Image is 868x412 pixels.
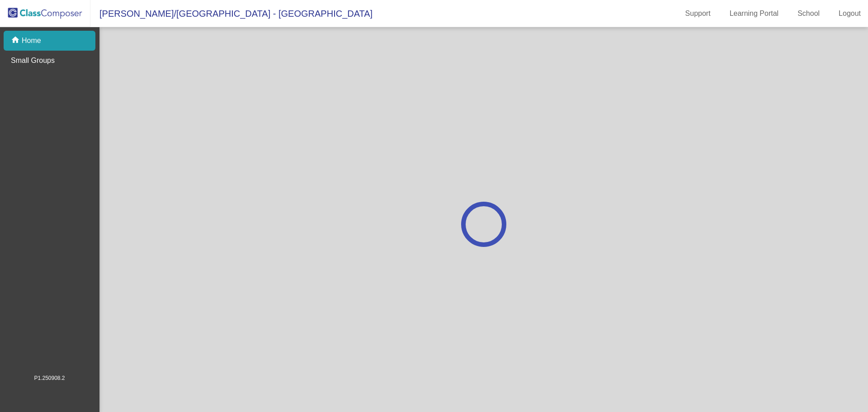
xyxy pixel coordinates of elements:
span: [PERSON_NAME]/[GEOGRAPHIC_DATA] - [GEOGRAPHIC_DATA] [90,6,373,21]
mat-icon: home [11,35,22,46]
a: Logout [831,6,868,21]
a: Support [678,6,718,21]
a: Learning Portal [722,6,786,21]
a: School [790,6,827,21]
p: Home [22,35,41,46]
p: Small Groups [11,55,55,66]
